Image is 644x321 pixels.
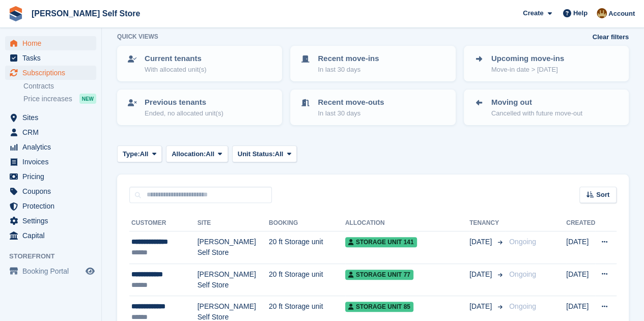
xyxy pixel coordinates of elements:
span: Unit Status: [238,149,275,159]
span: Ongoing [509,238,536,246]
a: Preview store [84,265,96,277]
a: Clear filters [592,32,629,42]
a: menu [5,184,96,198]
span: Protection [22,199,83,213]
span: Allocation: [172,149,206,159]
p: Previous tenants [145,97,223,108]
td: [DATE] [566,231,595,264]
th: Allocation [345,215,469,231]
a: menu [5,140,96,154]
p: Upcoming move-ins [491,53,564,65]
a: Previous tenants Ended, no allocated unit(s) [118,91,281,124]
p: Cancelled with future move-out [491,108,582,119]
span: Coupons [22,184,83,198]
span: Tasks [22,51,83,65]
th: Site [198,215,269,231]
th: Booking [269,215,345,231]
span: Help [573,8,587,18]
td: 20 ft Storage unit [269,264,345,296]
span: Capital [22,228,83,243]
a: Contracts [23,81,96,91]
p: With allocated unit(s) [145,65,206,75]
p: Recent move-ins [318,53,379,65]
button: Allocation: All [166,145,228,162]
td: 20 ft Storage unit [269,231,345,264]
span: [DATE] [469,301,494,312]
span: Subscriptions [22,66,83,80]
button: Unit Status: All [232,145,297,162]
span: Sites [22,110,83,125]
span: Sort [596,190,609,200]
span: Price increases [23,94,72,104]
span: Type: [123,149,140,159]
td: [PERSON_NAME] Self Store [198,264,269,296]
p: Recent move-outs [318,97,384,108]
a: Current tenants With allocated unit(s) [118,47,281,80]
p: Moving out [491,97,582,108]
a: menu [5,110,96,125]
a: Price increases NEW [23,93,96,104]
a: Moving out Cancelled with future move-out [465,91,628,124]
span: [DATE] [469,237,494,247]
a: menu [5,36,96,50]
td: [PERSON_NAME] Self Store [198,231,269,264]
span: Settings [22,214,83,228]
a: menu [5,51,96,65]
a: menu [5,228,96,243]
a: menu [5,66,96,80]
a: menu [5,155,96,169]
span: Ongoing [509,302,536,310]
span: Account [608,9,635,19]
p: In last 30 days [318,65,379,75]
span: Pricing [22,169,83,184]
span: [DATE] [469,269,494,280]
img: stora-icon-8386f47178a22dfd0bd8f6a31ec36ba5ce8667c1dd55bd0f319d3a0aa187defe.svg [8,6,23,21]
a: Recent move-outs In last 30 days [291,91,454,124]
p: Ended, no allocated unit(s) [145,108,223,119]
button: Type: All [117,145,162,162]
span: Home [22,36,83,50]
span: All [140,149,149,159]
p: Current tenants [145,53,206,65]
span: Storefront [9,251,101,261]
td: [DATE] [566,264,595,296]
span: CRM [22,125,83,139]
span: Booking Portal [22,264,83,278]
span: Storage unit 77 [345,270,413,280]
p: In last 30 days [318,108,384,119]
th: Tenancy [469,215,505,231]
th: Customer [129,215,198,231]
a: menu [5,264,96,278]
a: menu [5,169,96,184]
span: All [275,149,284,159]
a: Recent move-ins In last 30 days [291,47,454,80]
span: Create [523,8,543,18]
a: menu [5,125,96,139]
img: Tom Kingston [597,8,607,18]
h6: Quick views [117,32,158,41]
span: Analytics [22,140,83,154]
span: Storage Unit 141 [345,237,417,247]
span: Invoices [22,155,83,169]
span: Storage unit 85 [345,302,413,312]
p: Move-in date > [DATE] [491,65,564,75]
span: All [206,149,214,159]
span: Ongoing [509,270,536,278]
a: menu [5,199,96,213]
a: menu [5,214,96,228]
a: Upcoming move-ins Move-in date > [DATE] [465,47,628,80]
th: Created [566,215,595,231]
div: NEW [79,94,96,104]
a: [PERSON_NAME] Self Store [27,5,144,22]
